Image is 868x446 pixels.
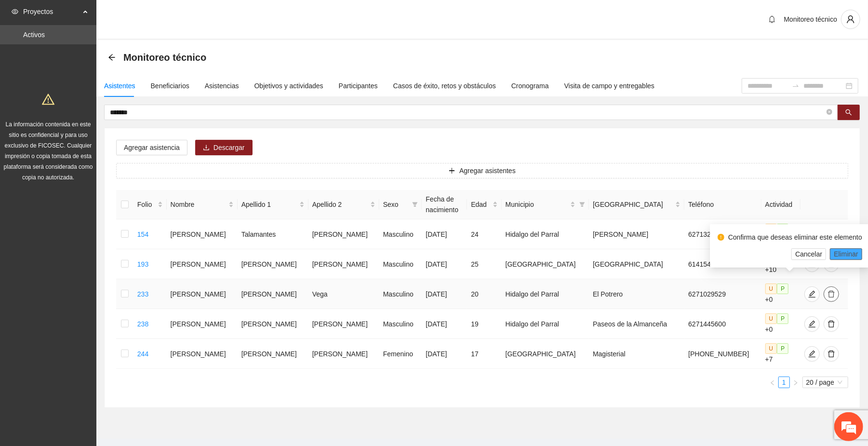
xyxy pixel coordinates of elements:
[761,279,801,309] td: +0
[804,346,820,362] button: edit
[589,279,684,309] td: El Potrero
[379,219,422,249] td: Masculino
[379,249,422,279] td: Masculino
[238,190,308,219] th: Apellido 1
[792,82,800,90] span: swap-right
[791,248,826,260] button: Cancelar
[838,105,860,120] button: search
[684,309,761,339] td: 6271445600
[167,309,238,339] td: [PERSON_NAME]
[824,316,839,332] button: delete
[422,219,467,249] td: [DATE]
[777,224,788,234] span: P
[684,279,761,309] td: 6271029529
[214,142,245,153] span: Descargar
[564,81,654,91] div: Visita de campo y entregables
[116,163,848,178] button: plusAgregar asistentes
[824,320,839,328] span: delete
[795,249,822,259] span: Cancelar
[238,309,308,339] td: [PERSON_NAME]
[308,279,379,309] td: Vega
[308,190,379,219] th: Apellido 2
[167,190,238,219] th: Nombre
[137,260,148,268] a: 193
[238,249,308,279] td: [PERSON_NAME]
[383,199,409,210] span: Sexo
[308,309,379,339] td: [PERSON_NAME]
[116,140,187,155] button: Agregar asistencia
[777,343,788,354] span: P
[804,286,820,302] button: edit
[767,377,778,388] li: Previous Page
[238,279,308,309] td: [PERSON_NAME]
[171,199,227,210] span: Nombre
[824,286,839,302] button: delete
[778,377,790,388] li: 1
[841,15,860,24] span: user
[467,279,501,309] td: 20
[104,81,135,91] div: Asistentes
[761,190,801,219] th: Actividad
[824,290,839,298] span: delete
[802,377,848,388] div: Page Size
[790,377,801,388] li: Next Page
[308,339,379,369] td: [PERSON_NAME]
[718,234,724,241] span: exclamation-circle
[765,284,777,294] span: U
[4,121,93,181] span: La información contenida en este sitio es confidencial y para uso exclusivo de FICOSEC. Cualquier...
[167,249,238,279] td: [PERSON_NAME]
[467,219,501,249] td: 24
[422,249,467,279] td: [DATE]
[765,15,779,23] span: bell
[23,31,45,39] a: Activos
[379,279,422,309] td: Masculino
[412,202,418,207] span: filter
[824,346,839,362] button: delete
[502,309,589,339] td: Hidalgo del Parral
[158,5,181,28] div: Minimizar ventana de chat en vivo
[502,219,589,249] td: Hidalgo del Parral
[195,140,253,155] button: downloadDescargar
[308,249,379,279] td: [PERSON_NAME]
[137,350,148,358] a: 244
[241,199,297,210] span: Apellido 1
[777,313,788,324] span: P
[761,339,801,369] td: +7
[589,219,684,249] td: [PERSON_NAME]
[845,109,852,117] span: search
[137,320,148,328] a: 238
[339,81,378,91] div: Participantes
[410,197,420,212] span: filter
[137,230,148,238] a: 154
[511,81,549,91] div: Cronograma
[824,350,839,358] span: delete
[684,190,761,219] th: Teléfono
[589,190,684,219] th: Colonia
[308,219,379,249] td: [PERSON_NAME]
[12,8,18,15] span: eye
[467,309,501,339] td: 19
[764,12,780,27] button: bell
[684,339,761,369] td: [PHONE_NUMBER]
[767,377,778,388] button: left
[805,320,819,328] span: edit
[770,380,775,386] span: left
[422,279,467,309] td: [DATE]
[779,377,789,388] a: 1
[589,339,684,369] td: Magisterial
[50,49,162,62] div: Chatee con nosotros ahora
[134,190,167,219] th: Folio
[56,129,133,226] span: Estamos en línea.
[684,219,761,249] td: 6271321719
[467,249,501,279] td: 25
[205,81,239,91] div: Asistencias
[422,190,467,219] th: Fecha de nacimiento
[467,339,501,369] td: 17
[422,309,467,339] td: [DATE]
[502,190,589,219] th: Municipio
[5,263,184,297] textarea: Escriba su mensaje y pulse “Intro”
[502,279,589,309] td: Hidalgo del Parral
[167,219,238,249] td: [PERSON_NAME]
[792,82,800,90] span: to
[108,54,116,61] span: arrow-left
